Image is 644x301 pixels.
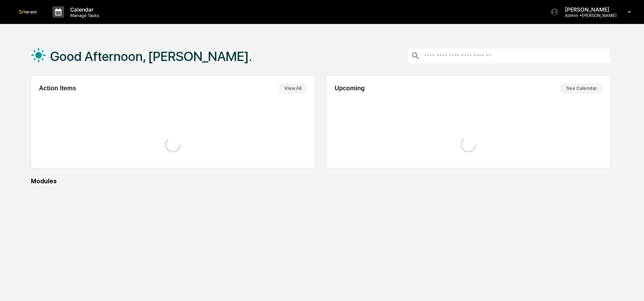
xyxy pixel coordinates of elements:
img: logo [19,10,37,14]
div: Modules [31,178,610,185]
p: Calendar [64,6,103,13]
p: Admin • [PERSON_NAME] [559,13,617,18]
button: See Calendar [561,83,602,93]
p: [PERSON_NAME] [559,6,617,13]
h1: Good Afternoon, [PERSON_NAME]. [50,49,252,64]
button: View All [279,83,307,93]
h2: Action Items [39,85,76,92]
p: Manage Tasks [64,13,103,18]
h2: Upcoming [335,85,365,92]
